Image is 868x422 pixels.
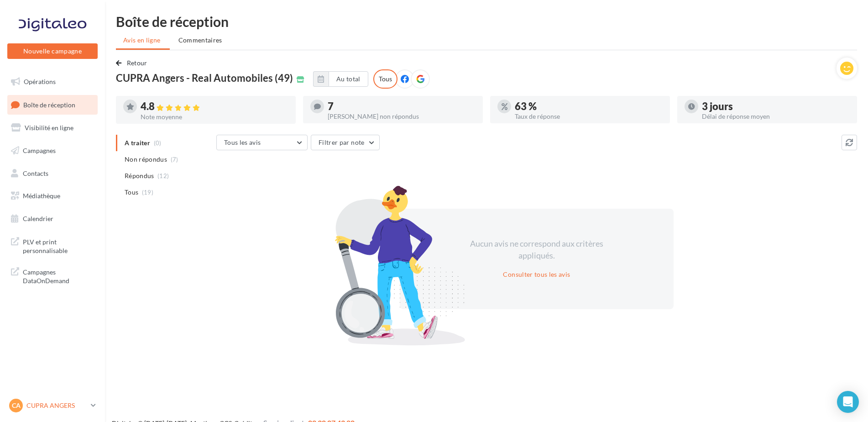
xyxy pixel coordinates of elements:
a: Campagnes [5,141,99,160]
div: 3 jours [702,101,850,111]
span: PLV et print personnalisable [23,236,94,255]
div: Open Intercom Messenger [837,391,859,413]
button: Consulter tous les avis [499,269,574,280]
span: CUPRA Angers - Real Automobiles (49) [116,73,293,83]
button: Retour [116,58,151,69]
div: Taux de réponse [515,113,663,120]
button: Au total [329,71,368,87]
span: Tous [125,188,138,197]
div: Tous [373,69,397,89]
span: (7) [171,156,178,163]
button: Tous les avis [216,135,308,150]
a: Médiathèque [5,186,99,206]
a: PLV et print personnalisable [5,232,99,259]
span: Opérations [24,78,56,85]
div: 7 [328,101,476,111]
span: Tous les avis [224,138,261,146]
a: Boîte de réception [5,95,99,115]
span: (19) [142,189,153,196]
span: Non répondus [125,155,167,164]
div: [PERSON_NAME] non répondus [328,113,476,120]
div: Délai de réponse moyen [702,113,850,120]
span: Calendrier [23,215,53,222]
a: Campagnes DataOnDemand [5,262,99,289]
button: Au total [313,71,368,87]
span: CA [12,401,21,410]
p: CUPRA ANGERS [26,401,87,410]
div: 4.8 [141,101,288,112]
span: Répondus [125,171,154,180]
button: Filtrer par note [311,135,380,150]
a: Visibilité en ligne [5,118,99,137]
a: Opérations [5,72,99,91]
span: Visibilité en ligne [25,124,73,132]
button: Nouvelle campagne [7,43,98,59]
span: Commentaires [178,36,222,44]
a: Calendrier [5,209,99,228]
div: Aucun avis ne correspond aux critères appliqués. [458,238,615,261]
div: 63 % [515,101,663,111]
span: (12) [157,172,169,179]
span: Boîte de réception [23,100,75,108]
a: Contacts [5,164,99,183]
span: Campagnes DataOnDemand [23,266,94,285]
div: Note moyenne [141,114,288,120]
span: Médiathèque [23,192,60,200]
span: Contacts [23,169,48,177]
div: Boîte de réception [116,15,857,28]
span: Campagnes [23,147,56,154]
a: CA CUPRA ANGERS [7,397,98,414]
span: Retour [127,59,147,67]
